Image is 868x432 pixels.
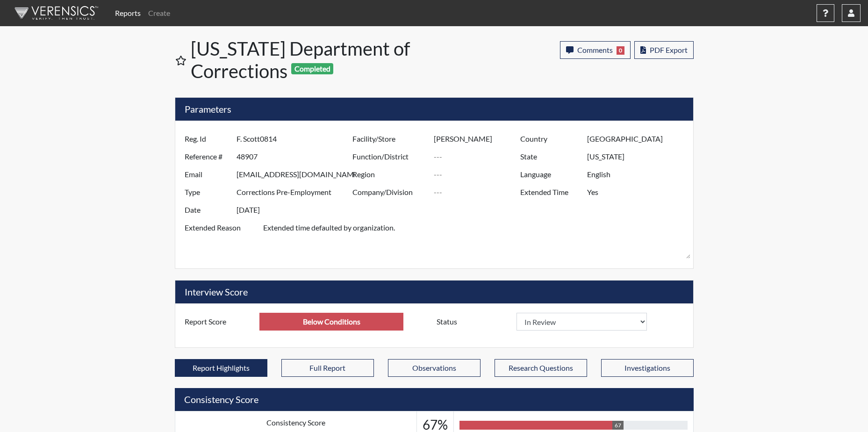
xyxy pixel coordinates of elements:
span: Completed [291,63,333,74]
label: Email [178,166,237,183]
label: Country [513,130,587,148]
label: Status [430,313,516,331]
button: Observations [388,359,481,377]
h5: Consistency Score [175,388,694,411]
button: Report Highlights [175,359,267,377]
span: PDF Export [650,45,688,54]
input: --- [259,313,403,331]
div: 67 [612,421,624,430]
label: Reference # [178,148,237,166]
input: --- [587,166,690,183]
label: Facility/Store [345,130,434,148]
button: PDF Export [634,41,694,59]
button: Research Questions [495,359,587,377]
input: --- [587,183,690,201]
input: --- [237,183,355,201]
input: --- [237,166,355,183]
input: --- [587,148,690,166]
input: --- [434,130,523,148]
input: --- [237,130,355,148]
div: Document a decision to hire or decline a candiate [430,313,691,331]
button: Comments0 [560,41,631,59]
input: --- [237,148,355,166]
input: --- [434,183,523,201]
input: --- [237,201,355,219]
button: Full Report [281,359,374,377]
label: Language [513,166,587,183]
label: Extended Time [513,183,587,201]
input: --- [587,130,690,148]
input: --- [434,166,523,183]
button: Investigations [601,359,694,377]
h5: Parameters [175,98,693,121]
span: 0 [617,46,624,55]
h5: Interview Score [175,281,693,303]
label: State [513,148,587,166]
label: Company/Division [345,183,434,201]
label: Extended Reason [178,219,263,259]
label: Type [178,183,237,201]
label: Function/District [345,148,434,166]
a: Create [144,4,174,22]
label: Reg. Id [178,130,237,148]
label: Date [178,201,237,219]
h1: [US_STATE] Department of Corrections [191,37,435,82]
span: Comments [577,45,613,54]
a: Reports [111,4,144,22]
input: --- [434,148,523,166]
label: Region [345,166,434,183]
label: Report Score [178,313,260,331]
